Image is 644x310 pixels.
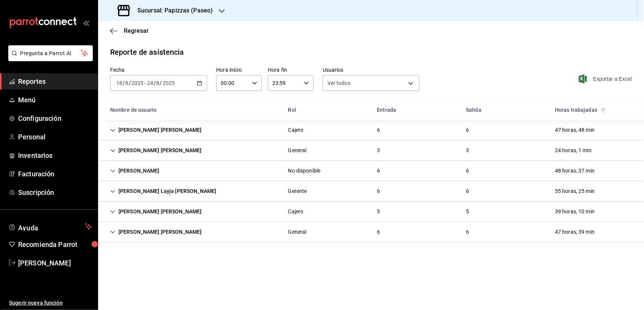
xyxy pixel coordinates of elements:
[371,205,386,219] div: Cell
[288,208,304,216] div: Cajero
[144,80,146,86] span: -
[549,205,601,219] div: Cell
[131,80,144,86] input: ----
[104,103,282,117] div: HeadCell
[549,143,598,157] div: Cell
[371,225,386,239] div: Cell
[549,184,601,198] div: Cell
[9,299,92,307] span: Sugerir nueva función
[282,123,310,137] div: Cell
[18,169,92,179] span: Facturación
[282,205,310,219] div: Cell
[104,225,208,239] div: Cell
[156,80,160,86] input: --
[104,123,208,137] div: Cell
[460,103,549,117] div: HeadCell
[460,164,475,178] div: Cell
[104,205,208,219] div: Cell
[18,150,92,160] span: Inventarios
[147,80,154,86] input: --
[104,164,166,178] div: Cell
[288,126,304,134] div: Cajero
[323,68,420,73] label: Usuarios
[18,76,92,86] span: Reportes
[460,143,475,157] div: Cell
[282,184,313,198] div: Cell
[288,187,307,195] div: Gerente
[125,80,129,86] input: --
[123,80,125,86] span: /
[371,143,386,157] div: Cell
[580,74,632,83] button: Exportar a Excel
[549,123,601,137] div: Cell
[98,100,644,242] div: Container
[18,113,92,123] span: Configuración
[371,184,386,198] div: Cell
[216,68,262,73] label: Hora inicio
[98,202,644,222] div: Row
[124,27,149,34] span: Regresar
[98,100,644,120] div: Head
[18,187,92,197] span: Suscripción
[98,161,644,181] div: Row
[104,143,208,157] div: Cell
[371,123,386,137] div: Cell
[282,143,313,157] div: Cell
[549,164,601,178] div: Cell
[98,140,644,161] div: Row
[268,68,314,73] label: Hora fin
[371,164,386,178] div: Cell
[288,228,307,236] div: General
[18,258,92,268] span: [PERSON_NAME]
[160,80,162,86] span: /
[18,132,92,142] span: Personal
[460,225,475,239] div: Cell
[18,239,92,250] span: Recomienda Parrot
[110,27,149,34] button: Regresar
[110,46,184,58] div: Reporte de asistencia
[98,181,644,202] div: Row
[104,184,222,198] div: Cell
[129,80,131,86] span: /
[131,6,213,15] h3: Sucursal: Papizzas (Paseo)
[18,95,92,105] span: Menú
[20,49,81,57] span: Pregunta a Parrot AI
[282,225,313,239] div: Cell
[282,164,327,178] div: Cell
[600,107,606,113] svg: El total de horas trabajadas por usuario es el resultado de la suma redondeada del registro de ho...
[154,80,156,86] span: /
[549,103,638,117] div: HeadCell
[98,222,644,242] div: Row
[18,222,82,231] span: Ayuda
[116,80,123,86] input: --
[5,55,93,63] a: Pregunta a Parrot AI
[288,167,321,175] div: No disponible
[549,225,601,239] div: Cell
[460,184,475,198] div: Cell
[8,45,93,61] button: Pregunta a Parrot AI
[460,123,475,137] div: Cell
[327,79,350,87] span: Ver todos
[162,80,175,86] input: ----
[83,20,89,26] button: open_drawer_menu
[98,120,644,140] div: Row
[288,147,307,154] div: General
[371,103,460,117] div: HeadCell
[110,68,207,73] label: Fecha
[460,205,475,219] div: Cell
[282,103,371,117] div: HeadCell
